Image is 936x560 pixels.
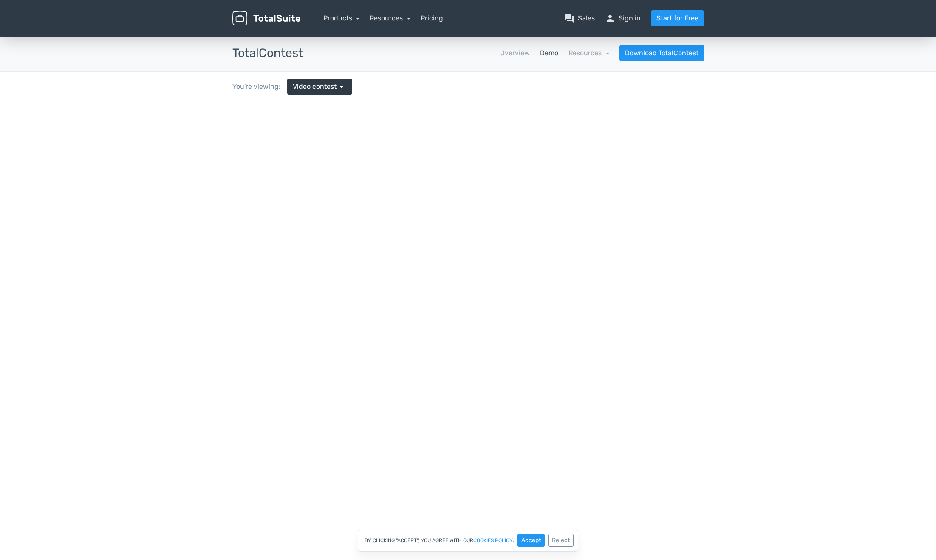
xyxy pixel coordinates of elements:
[323,14,360,22] a: Products
[548,534,574,547] button: Reject
[568,49,609,57] a: Resources
[287,79,352,95] a: Video contest arrow_drop_down
[564,13,595,23] a: question_answerSales
[370,14,410,22] a: Resources
[619,45,704,61] a: Download TotalContest
[232,11,300,26] img: TotalSuite for WordPress
[358,529,578,552] div: By clicking "Accept", you agree with our .
[232,82,287,92] div: You're viewing:
[293,82,337,92] span: Video contest
[232,47,303,60] h3: TotalContest
[605,13,615,23] span: person
[517,534,545,547] button: Accept
[337,82,347,92] span: arrow_drop_down
[564,13,574,23] span: question_answer
[500,48,530,58] a: Overview
[421,13,443,23] a: Pricing
[605,13,641,23] a: personSign in
[540,48,558,58] a: Demo
[473,538,513,543] a: cookies policy
[651,10,704,26] a: Start for Free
